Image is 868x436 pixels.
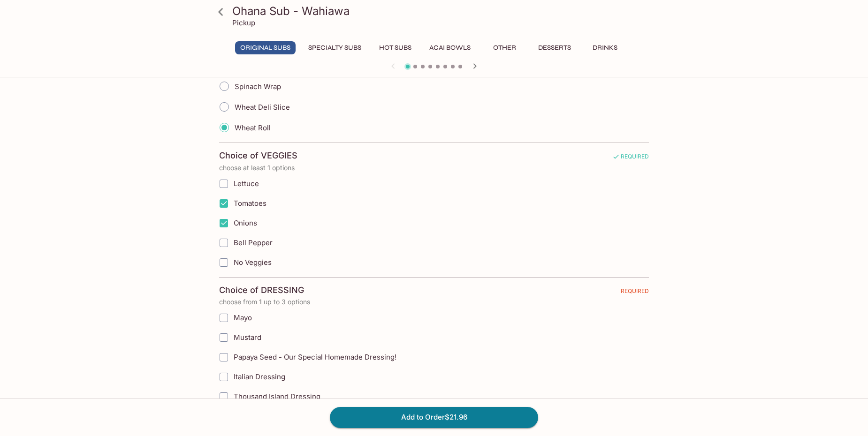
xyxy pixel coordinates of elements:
span: Spinach Wrap [235,82,281,91]
span: Papaya Seed - Our Special Homemade Dressing! [234,353,396,361]
span: Bell Pepper [234,238,273,247]
span: REQUIRED [612,153,649,164]
span: REQUIRED [621,287,649,298]
span: Tomatoes [234,199,266,208]
span: Wheat Roll [235,123,271,132]
button: Original Subs [235,41,296,54]
span: Onions [234,218,257,227]
span: No Veggies [234,258,272,267]
p: choose from 1 up to 3 options [219,298,649,306]
p: choose at least 1 options [219,164,649,172]
h4: Choice of VEGGIES [219,150,297,161]
button: Add to Order$21.96 [330,407,538,428]
span: Italian Dressing [234,372,285,381]
span: Mustard [234,333,261,342]
span: Wheat Deli Slice [235,103,290,112]
button: Specialty Subs [303,41,366,54]
span: Mayo [234,313,252,322]
button: Acai Bowls [424,41,476,54]
span: Lettuce [234,179,259,188]
button: Hot Subs [374,41,417,54]
button: Drinks [584,41,626,54]
h3: Ohana Sub - Wahiawa [232,4,652,18]
button: Other [483,41,525,54]
span: Thousand Island Dressing [234,392,320,401]
h4: Choice of DRESSING [219,285,304,295]
p: Pickup [232,18,255,27]
button: Desserts [533,41,576,54]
